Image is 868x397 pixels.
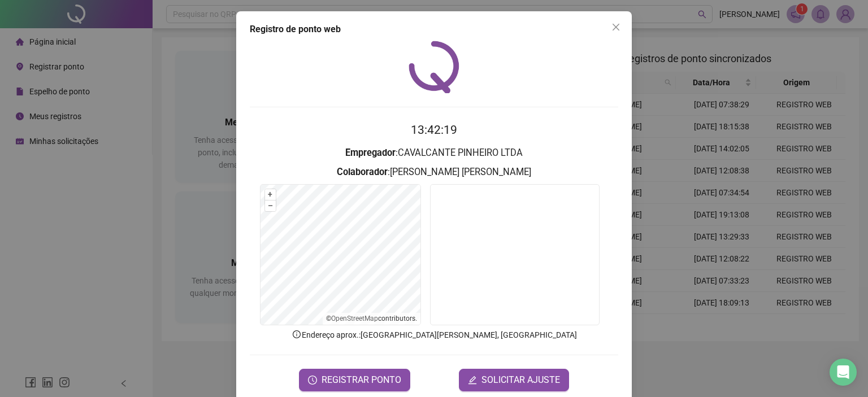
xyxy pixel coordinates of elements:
[607,18,625,36] button: Close
[322,373,401,387] span: REGISTRAR PONTO
[265,189,276,200] button: +
[250,329,618,341] p: Endereço aprox. : [GEOGRAPHIC_DATA][PERSON_NAME], [GEOGRAPHIC_DATA]
[337,167,388,177] strong: Colaborador
[830,359,857,386] div: Open Intercom Messenger
[250,146,618,160] h3: : CAVALCANTE PINHEIRO LTDA
[265,200,276,211] button: –
[411,123,457,137] time: 13:42:19
[611,23,620,32] span: close
[326,315,417,322] li: © contributors.
[345,147,396,158] strong: Empregador
[468,376,477,385] span: edit
[250,23,618,36] div: Registro de ponto web
[292,329,302,339] span: info-circle
[250,165,618,180] h3: : [PERSON_NAME] [PERSON_NAME]
[308,376,317,385] span: clock-circle
[331,315,378,322] a: OpenStreetMap
[409,41,459,93] img: QRPoint
[459,369,569,391] button: editSOLICITAR AJUSTE
[481,373,560,387] span: SOLICITAR AJUSTE
[299,369,410,391] button: REGISTRAR PONTO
